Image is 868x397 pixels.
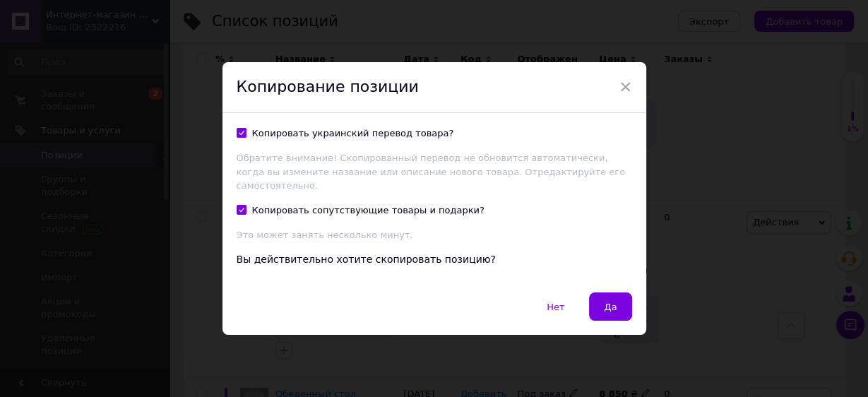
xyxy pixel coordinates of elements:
[532,292,579,321] button: Нет
[237,230,413,240] span: Это может занять несколько минут.
[604,302,617,312] span: Да
[237,153,626,191] span: Обратите внимание! Скопированный перевод не обновится автоматически, когда вы измените название и...
[237,78,419,95] span: Копирование позиции
[547,302,564,312] span: Нет
[252,127,454,140] div: Копировать украинский перевод товара?
[589,292,631,321] button: Да
[237,253,632,267] div: Вы действительно хотите скопировать позицию?
[252,204,484,217] div: Копировать сопутствующие товары и подарки?
[619,75,632,99] span: ×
